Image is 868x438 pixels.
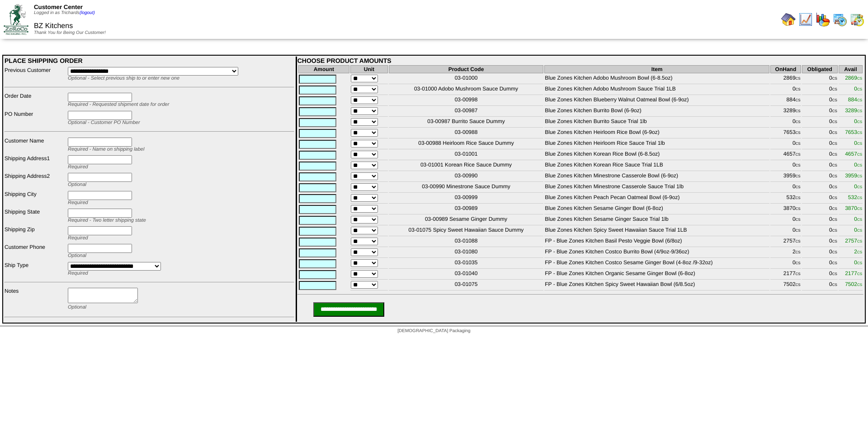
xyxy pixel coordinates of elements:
[857,283,862,287] span: CS
[832,229,837,233] span: CS
[389,96,544,106] td: 03-00998
[857,87,862,91] span: CS
[832,185,837,189] span: CS
[796,76,801,81] span: CS
[4,110,66,127] td: PO Number
[857,131,862,135] span: CS
[857,109,862,113] span: CS
[389,194,544,204] td: 03-00999
[770,118,801,128] td: 0
[544,172,769,182] td: Blue Zones Kitchen Minestrone Casserole Bowl (6-9oz)
[298,65,349,73] th: Amount
[845,129,862,135] span: 7653
[770,85,801,95] td: 0
[857,261,862,265] span: CS
[4,190,66,207] td: Shipping City
[854,86,862,92] span: 0
[4,208,66,225] td: Shipping State
[796,272,801,276] span: CS
[845,172,862,179] span: 3959
[833,12,847,27] img: calendarprod.gif
[770,74,801,84] td: 2869
[770,65,801,73] th: OnHand
[796,229,801,233] span: CS
[770,270,801,280] td: 2177
[857,76,862,81] span: CS
[857,229,862,233] span: CS
[845,107,862,114] span: 3289
[832,174,837,178] span: CS
[832,98,837,102] span: CS
[770,139,801,149] td: 0
[845,75,862,81] span: 2869
[796,239,801,243] span: CS
[796,261,801,265] span: CS
[832,163,837,167] span: CS
[4,92,66,109] td: Order Date
[4,155,66,171] td: Shipping Address1
[68,76,179,81] span: Optional - Select previous ship to or enter new one
[770,107,801,117] td: 3289
[832,109,837,113] span: CS
[389,281,544,290] td: 03-01075
[857,218,862,222] span: CS
[770,96,801,106] td: 884
[796,174,801,178] span: CS
[832,152,837,157] span: CS
[544,270,769,280] td: FP - Blue Zones Kitchen Organic Sesame Ginger Bowl (6-8oz)
[544,205,769,214] td: Blue Zones Kitchen Sesame Ginger Bowl (6-8oz)
[802,85,838,95] td: 0
[389,205,544,214] td: 03-00989
[816,12,830,27] img: graph.gif
[854,227,862,233] span: 0
[544,194,769,204] td: Blue Zones Kitchen Peach Pecan Oatmeal Bowl (6-9oz)
[854,259,862,266] span: 0
[802,139,838,149] td: 0
[854,183,862,190] span: 0
[544,183,769,193] td: Blue Zones Kitchen Minestrone Casserole Sauce Trial 1lb
[544,65,769,73] th: Item
[802,150,838,160] td: 0
[802,194,838,204] td: 0
[857,196,862,200] span: CS
[770,281,801,290] td: 7502
[845,238,862,244] span: 2757
[34,4,83,10] span: Customer Center
[544,96,769,106] td: Blue Zones Kitchen Blueberry Walnut Oatmeal Bowl (6-9oz)
[389,226,544,236] td: 03-01075 Spicy Sweet Hawaiian Sauce Dummy
[389,107,544,117] td: 03-00987
[544,161,769,171] td: Blue Zones Kitchen Korean Rice Sauce Trial 1LB
[832,283,837,287] span: CS
[544,259,769,269] td: FP - Blue Zones Kitchen Costco Sesame Ginger Bowl (4-8oz /9-32oz)
[802,237,838,247] td: 0
[389,161,544,171] td: 03-01001 Korean Rice Sauce Dummy
[839,65,863,73] th: Avail
[802,129,838,138] td: 0
[68,164,88,170] span: Required
[544,150,769,160] td: Blue Zones Kitchen Korean Rice Bowl (6-8.5oz)
[802,172,838,182] td: 0
[68,253,86,258] span: Optional
[68,235,88,241] span: Required
[832,87,837,91] span: CS
[544,85,769,95] td: Blue Zones Kitchen Adobo Mushroom Sauce Trial 1LB
[796,185,801,189] span: CS
[857,163,862,167] span: CS
[544,281,769,290] td: FP - Blue Zones Kitchen Spicy Sweet Hawaiian Bowl (6/8.5oz)
[832,239,837,243] span: CS
[4,4,28,34] img: ZoRoCo_Logo(Green%26Foil)%20jpg.webp
[389,74,544,84] td: 03-01000
[770,172,801,182] td: 3959
[770,150,801,160] td: 4657
[845,151,862,157] span: 4657
[857,185,862,189] span: CS
[389,65,544,73] th: Product Code
[68,120,140,125] span: Optional - Customer PO Number
[34,10,95,15] span: Logged in as Trichards
[68,147,144,152] span: Required - Name on shipping label
[68,305,86,310] span: Optional
[796,196,801,200] span: CS
[854,216,862,222] span: 0
[802,65,838,73] th: Obligated
[389,172,544,182] td: 03-00990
